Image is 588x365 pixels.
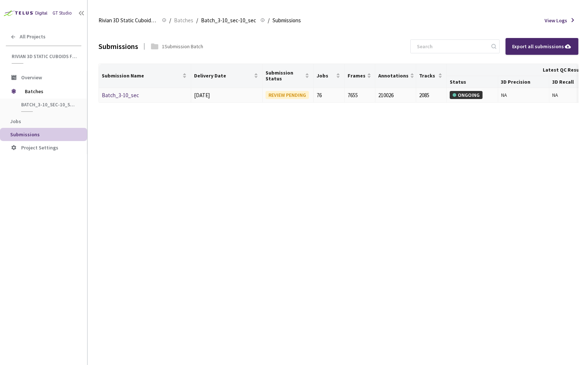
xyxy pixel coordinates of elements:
span: Batch_3-10_sec-10_sec [21,102,75,108]
th: Status [447,76,498,88]
div: 2085 [419,91,444,100]
input: Search [413,40,490,53]
li: / [169,16,171,25]
span: Batches [25,84,75,99]
div: GT Studio [53,9,72,17]
span: Rivian 3D Static Cuboids fixed[2024-25] [98,16,158,25]
div: Export all submissions [512,42,572,50]
span: Project Settings [21,144,58,151]
div: Submissions [98,41,138,52]
div: 210026 [378,91,413,100]
th: Submission Name [99,64,191,88]
div: REVIEW PENDING [266,91,309,99]
a: Batch_3-10_sec [102,92,139,99]
span: Frames [348,73,365,79]
span: Submissions [272,16,301,25]
th: Submission Status [263,64,314,88]
th: Frames [345,64,375,88]
th: 3D Precision [498,76,549,88]
span: All Projects [20,34,46,40]
span: Delivery Date [194,73,252,79]
th: Tracks [416,64,447,88]
span: Batch_3-10_sec-10_sec [201,16,256,25]
div: 1 Submission Batch [162,42,203,50]
th: Jobs [314,64,344,88]
span: Batches [174,16,193,25]
a: Batches [173,16,195,24]
span: Overview [21,74,42,81]
div: 7655 [348,91,372,100]
span: Jobs [317,73,334,79]
div: NA [552,91,587,99]
div: NA [501,91,546,99]
th: Annotations [375,64,416,88]
span: Submission Status [266,70,303,81]
div: [DATE] [194,91,259,100]
span: Jobs [10,118,21,125]
div: 76 [317,91,341,100]
span: Submission Name [102,73,181,79]
li: / [196,16,198,25]
li: / [268,16,270,25]
span: Submissions [10,131,40,138]
span: Rivian 3D Static Cuboids fixed[2024-25] [12,53,77,60]
div: ONGOING [450,91,483,99]
span: Annotations [378,73,409,79]
span: Tracks [419,73,437,79]
th: Delivery Date [191,64,263,88]
span: View Logs [545,16,567,24]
